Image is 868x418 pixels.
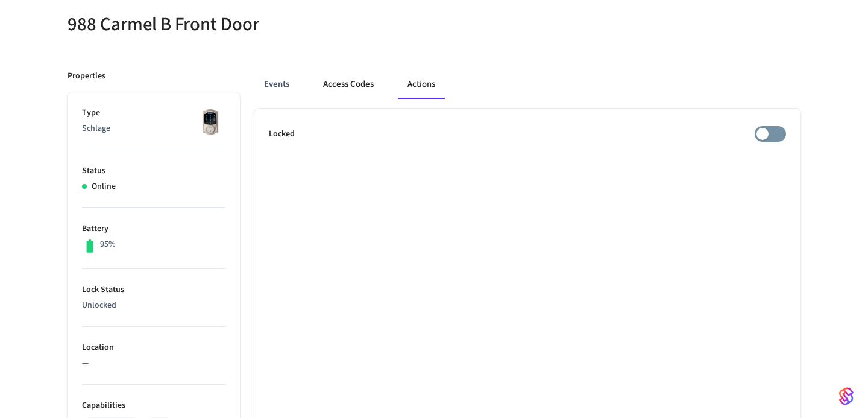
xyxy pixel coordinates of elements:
p: Capabilities [82,399,225,412]
p: Lock Status [82,283,225,296]
p: Type [82,107,225,119]
p: Status [82,165,225,177]
h5: 988 Carmel B Front Door [68,12,427,37]
p: Locked [269,128,295,141]
p: Schlage [82,122,225,135]
img: SeamLogoGradient.69752ec5.svg [839,387,854,406]
p: Online [92,180,116,193]
button: Actions [398,70,445,99]
p: 95% [100,238,116,251]
button: Events [254,70,299,99]
div: ant example [254,70,800,99]
p: Location [82,341,225,354]
p: Properties [68,70,105,83]
img: Schlage Sense Smart Deadbolt with Camelot Trim, Front [195,107,225,137]
p: Battery [82,223,225,235]
p: — [82,357,225,370]
p: Unlocked [82,299,225,312]
button: Access Codes [313,70,383,99]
